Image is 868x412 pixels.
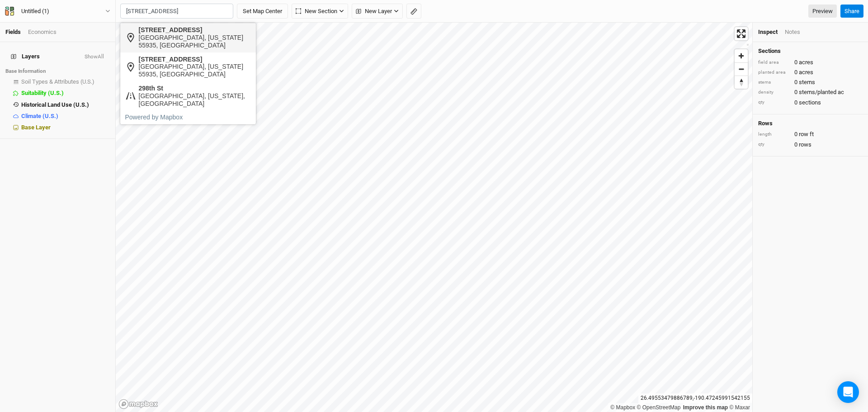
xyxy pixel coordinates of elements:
[799,130,814,138] span: row ft
[758,78,863,86] div: 0
[139,85,251,92] div: 298th St
[799,141,811,149] span: rows
[139,56,251,63] div: [STREET_ADDRESS]
[799,78,815,86] span: stems
[799,58,813,66] span: acres
[758,99,790,106] div: qty
[808,5,837,18] a: Preview
[610,404,635,411] a: Mapbox
[799,88,844,96] span: stems/planted ac
[28,28,57,36] div: Economics
[758,130,863,138] div: 0
[785,28,800,36] div: Notes
[21,90,110,97] div: Suitability (U.S.)
[21,113,110,120] div: Climate (U.S.)
[21,113,58,119] span: Climate (U.S.)
[637,404,681,411] a: OpenStreetMap
[5,6,111,16] button: Untitled (1)
[758,141,863,149] div: 0
[758,89,790,96] div: density
[406,4,421,19] button: Shortcut: M
[758,131,790,138] div: length
[139,92,251,108] div: [GEOGRAPHIC_DATA], [US_STATE], [GEOGRAPHIC_DATA]
[125,114,183,121] a: Powered by Mapbox
[758,141,790,148] div: qty
[5,28,21,35] a: Fields
[21,7,49,16] div: Untitled (1)
[21,124,51,131] span: Base Layer
[120,4,233,19] input: (e.g. 123 Main St. or lat, lng)
[292,4,348,19] button: New Section
[837,381,859,403] div: Open Intercom Messenger
[729,404,750,411] a: Maxar
[799,68,813,76] span: acres
[296,7,337,16] span: New Section
[116,23,752,412] canvas: Map
[352,4,403,19] button: New Layer
[84,54,104,60] button: ShowAll
[21,78,94,85] span: Soil Types & Attributes (U.S.)
[118,399,158,409] a: Mapbox logo
[735,76,748,89] button: Reset bearing to north
[758,88,863,96] div: 0
[758,120,863,127] h4: Rows
[758,28,778,36] div: Inspect
[758,68,863,76] div: 0
[735,27,748,40] button: Enter fullscreen
[799,99,821,107] span: sections
[21,78,110,85] div: Soil Types & Attributes (U.S.)
[139,26,251,34] div: [STREET_ADDRESS]
[237,4,288,19] button: Set Map Center
[758,79,790,86] div: stems
[21,90,64,96] span: Suitability (U.S.)
[735,62,748,76] button: Zoom out
[840,5,863,18] button: Share
[21,124,110,131] div: Base Layer
[11,53,40,60] span: Layers
[758,69,790,76] div: planted area
[638,393,752,403] div: 26.49553479886789 , -190.47245991542155
[758,58,863,66] div: 0
[21,101,89,108] span: Historical Land Use (U.S.)
[758,59,790,66] div: field area
[139,34,251,49] div: [GEOGRAPHIC_DATA], [US_STATE] 55935, [GEOGRAPHIC_DATA]
[758,47,863,55] h4: Sections
[758,99,863,107] div: 0
[139,63,251,78] div: [GEOGRAPHIC_DATA], [US_STATE] 55935, [GEOGRAPHIC_DATA]
[21,101,110,109] div: Historical Land Use (U.S.)
[735,49,748,62] button: Zoom in
[356,7,392,16] span: New Layer
[735,63,748,76] span: Zoom out
[683,404,728,411] a: Improve this map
